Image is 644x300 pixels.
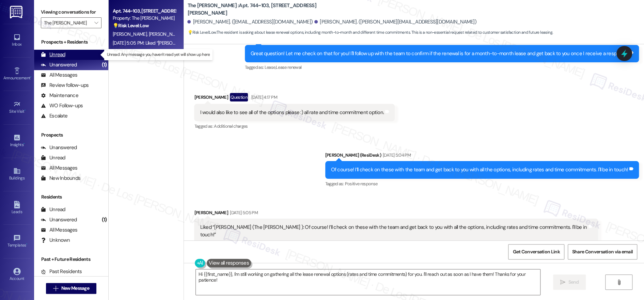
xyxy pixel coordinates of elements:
div: Past + Future Residents [34,256,108,263]
div: Prospects [34,131,108,139]
button: Share Conversation via email [568,244,637,259]
span: • [25,108,26,113]
img: ResiDesk Logo [10,6,24,18]
button: Get Conversation Link [508,244,564,259]
span: • [26,242,27,247]
a: Account [3,266,31,284]
div: All Messages [41,164,77,172]
span: Positive response [345,181,377,187]
span: [PERSON_NAME] [113,31,149,37]
div: Of course! I’ll check on these with the team and get back to you with all the options, including ... [331,166,628,173]
div: Unknown [41,237,70,244]
div: [PERSON_NAME] [194,93,395,104]
div: [PERSON_NAME]. ([PERSON_NAME][EMAIL_ADDRESS][DOMAIN_NAME]) [314,18,476,26]
div: Prospects + Residents [34,38,108,46]
div: (1) [100,215,109,225]
div: [DATE] 4:17 PM [250,94,277,101]
strong: 💡 Risk Level: Low [113,22,149,29]
div: Unanswered [41,61,77,68]
div: All Messages [41,72,77,79]
div: Unanswered [41,216,77,223]
a: Buildings [3,165,31,184]
div: Tagged as: [245,62,639,72]
div: All Messages [41,226,77,234]
strong: 💡 Risk Level: Low [187,30,216,35]
div: Great question! Let me check on that for you! I'll follow up with the team to confirm if the rene... [251,50,628,57]
div: Unread [41,154,65,161]
div: Property: The [PERSON_NAME] [113,15,176,22]
div: Unanswered [41,144,77,151]
span: • [23,141,25,146]
div: New Inbounds [41,175,80,182]
span: Share Conversation via email [572,248,633,255]
div: WO Follow-ups [41,102,83,109]
div: (1) [100,60,109,70]
span: Send [568,279,579,286]
div: Past Residents [41,268,82,275]
span: [PERSON_NAME] [149,31,183,37]
input: All communities [44,17,91,28]
div: [DATE] 5:05 PM [228,209,258,216]
i:  [94,20,98,26]
div: Residents [34,193,108,201]
a: Templates • [3,232,31,251]
a: Insights • [3,132,31,150]
div: I would also like to see all of the options please :) all rate and time commitment option. [200,109,384,116]
a: Leads [3,199,31,217]
div: [DATE] 5:05 PM: Liked “[PERSON_NAME] (The [PERSON_NAME] ): Of course! I’ll check on these with th... [113,40,514,46]
div: Liked “[PERSON_NAME] (The [PERSON_NAME] ): Of course! I’ll check on these with the team and get b... [200,224,587,238]
span: Additional charges [214,123,248,129]
i:  [616,280,622,285]
div: Escalate [41,112,67,120]
i:  [560,280,565,285]
button: New Message [46,283,96,294]
div: Tagged as: [194,121,395,131]
div: [PERSON_NAME]. ([EMAIL_ADDRESS][DOMAIN_NAME]) [187,18,313,26]
button: Send [553,274,586,290]
a: Site Visit • [3,98,31,117]
b: The [PERSON_NAME] : Apt. 744~103, [STREET_ADDRESS][PERSON_NAME] [187,2,324,17]
span: Get Conversation Link [513,248,560,255]
span: • [30,75,31,79]
div: Tagged as: [325,179,639,189]
div: Apt. 744~103, [STREET_ADDRESS][PERSON_NAME] [113,7,176,15]
label: Viewing conversations for [41,7,101,17]
span: New Message [61,285,89,292]
div: Maintenance [41,92,78,99]
div: Question [230,93,248,101]
div: Unread [41,51,65,58]
span: Lease renewal [276,64,302,70]
textarea: Hi {{first_name}}, I'm still working on gathering all the lease renewal options (rates and time c... [196,269,540,295]
i:  [53,286,58,291]
div: [PERSON_NAME] (ResiDesk) [325,152,639,161]
a: Inbox [3,31,31,50]
div: Review follow-ups [41,82,89,89]
span: : The resident is asking about lease renewal options, including month-to-month and different time... [187,29,553,36]
div: Unread [41,206,65,213]
div: [DATE] 5:04 PM [381,152,411,159]
p: Unread: Any message you haven't read yet will show up here [107,52,210,58]
span: Lease , [265,64,276,70]
div: [PERSON_NAME] [194,209,598,219]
